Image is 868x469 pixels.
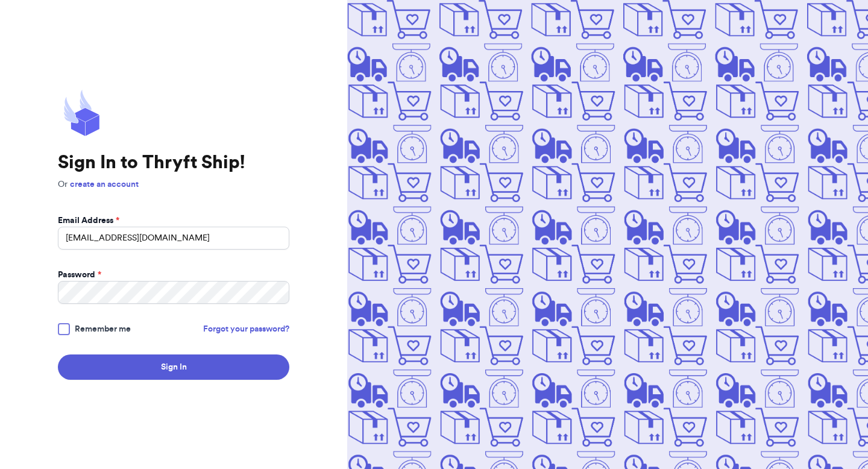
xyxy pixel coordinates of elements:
span: Remember me [75,323,131,335]
h1: Sign In to Thryft Ship! [58,152,289,174]
a: Forgot your password? [203,323,289,335]
p: Or [58,178,289,190]
label: Email Address [58,215,119,227]
label: Password [58,269,101,281]
button: Sign In [58,354,289,380]
a: create an account [70,180,139,189]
